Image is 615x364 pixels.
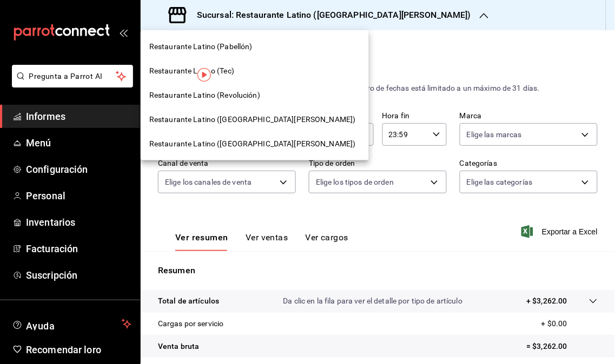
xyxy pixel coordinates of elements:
[149,139,356,148] font: Restaurante Latino ([GEOGRAPHIC_DATA][PERSON_NAME])
[141,59,369,83] div: Restaurante Latino (Tec)
[141,107,369,132] div: Restaurante Latino ([GEOGRAPHIC_DATA][PERSON_NAME])
[149,91,260,99] font: Restaurante Latino (Revolución)
[197,68,211,82] img: Marcador de información sobre herramientas
[141,83,369,107] div: Restaurante Latino (Revolución)
[141,132,369,156] div: Restaurante Latino ([GEOGRAPHIC_DATA][PERSON_NAME])
[149,115,356,124] font: Restaurante Latino ([GEOGRAPHIC_DATA][PERSON_NAME])
[149,42,253,51] font: Restaurante Latino (Pabellón)
[141,35,369,59] div: Restaurante Latino (Pabellón)
[149,66,234,75] font: Restaurante Latino (Tec)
